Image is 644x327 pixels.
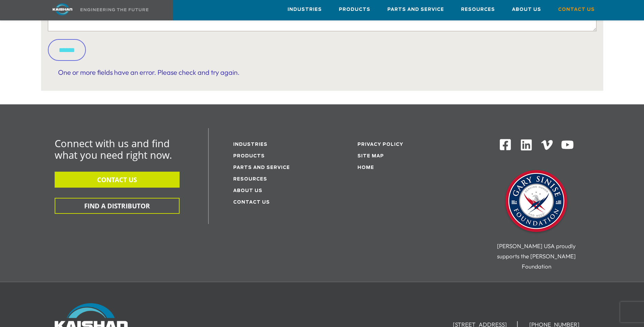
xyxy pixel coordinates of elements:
[233,200,270,205] a: Contact Us
[55,172,180,188] button: CONTACT US
[387,6,444,14] span: Parts and Service
[357,154,384,158] a: Site Map
[288,6,322,14] span: Industries
[387,0,444,19] a: Parts and Service
[512,6,541,14] span: About Us
[461,0,495,19] a: Resources
[233,177,267,182] a: Resources
[51,66,593,79] div: One or more fields have an error. Please check and try again.
[233,189,262,193] a: About Us
[558,6,595,14] span: Contact Us
[461,6,495,14] span: Resources
[541,140,553,150] img: Vimeo
[339,6,370,14] span: Products
[339,0,370,19] a: Products
[357,142,403,147] a: Privacy Policy
[499,138,512,151] img: Facebook
[288,0,322,19] a: Industries
[37,3,88,15] img: kaishan logo
[80,8,148,11] img: Engineering the future
[233,142,268,147] a: Industries
[558,0,595,19] a: Contact Us
[512,0,541,19] a: About Us
[561,138,574,152] img: Youtube
[233,166,290,170] a: Parts and service
[55,198,180,214] button: FIND A DISTRIBUTOR
[357,166,374,170] a: Home
[502,168,570,236] img: Gary Sinise Foundation
[497,242,576,270] span: [PERSON_NAME] USA proudly supports the [PERSON_NAME] Foundation
[520,138,533,152] img: Linkedin
[55,137,172,161] span: Connect with us and find what you need right now.
[233,154,265,158] a: Products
